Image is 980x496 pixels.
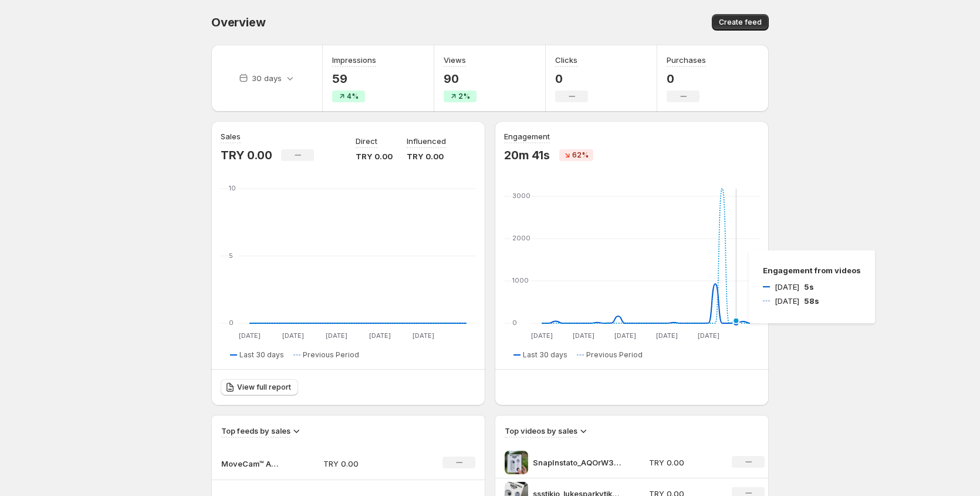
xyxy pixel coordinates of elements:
[533,457,621,468] p: SnapInstato_AQOrW3DXjlFElAvbDeiabpGqOdnae0ML93dHlb1i7zuEi9L35SURCAS0pxQEuE_q1NIgbz-TmxK_BelWKqu-c...
[698,331,719,340] text: [DATE]
[221,458,280,470] p: MoveCam™ Action Camera [PERSON_NAME]
[282,331,304,340] text: [DATE]
[407,135,446,147] p: Influenced
[649,457,718,468] p: TRY 0.00
[614,331,636,340] text: [DATE]
[586,350,643,360] span: Previous Period
[512,192,530,200] text: 3000
[239,331,261,340] text: [DATE]
[719,18,762,27] span: Create feed
[347,92,359,101] span: 4%
[531,331,553,340] text: [DATE]
[712,14,769,31] button: Create feed
[504,130,550,142] h3: Engagement
[221,130,241,142] h3: Sales
[505,425,577,437] h3: Top videos by sales
[572,150,589,160] span: 62%
[239,350,284,360] span: Last 30 days
[504,148,550,162] p: 20m 41s
[356,150,393,162] p: TRY 0.00
[211,15,265,29] span: Overview
[229,184,236,192] text: 10
[512,234,530,242] text: 2000
[523,350,567,360] span: Last 30 days
[326,331,347,340] text: [DATE]
[229,252,233,260] text: 5
[573,331,594,340] text: [DATE]
[332,72,376,86] p: 59
[323,458,407,470] p: TRY 0.00
[512,319,517,327] text: 0
[505,451,528,474] img: SnapInstato_AQOrW3DXjlFElAvbDeiabpGqOdnae0ML93dHlb1i7zuEi9L35SURCAS0pxQEuE_q1NIgbz-TmxK_BelWKqu-c...
[229,319,234,327] text: 0
[512,276,529,284] text: 1000
[656,331,678,340] text: [DATE]
[237,383,291,392] span: View full report
[667,72,706,86] p: 0
[458,92,470,101] span: 2%
[356,135,377,147] p: Direct
[555,72,588,86] p: 0
[303,350,359,360] span: Previous Period
[444,54,466,66] h3: Views
[221,425,290,437] h3: Top feeds by sales
[221,148,272,162] p: TRY 0.00
[413,331,434,340] text: [DATE]
[252,72,282,84] p: 30 days
[332,54,376,66] h3: Impressions
[555,54,577,66] h3: Clicks
[444,72,477,86] p: 90
[369,331,391,340] text: [DATE]
[407,150,446,162] p: TRY 0.00
[667,54,706,66] h3: Purchases
[221,379,298,396] a: View full report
